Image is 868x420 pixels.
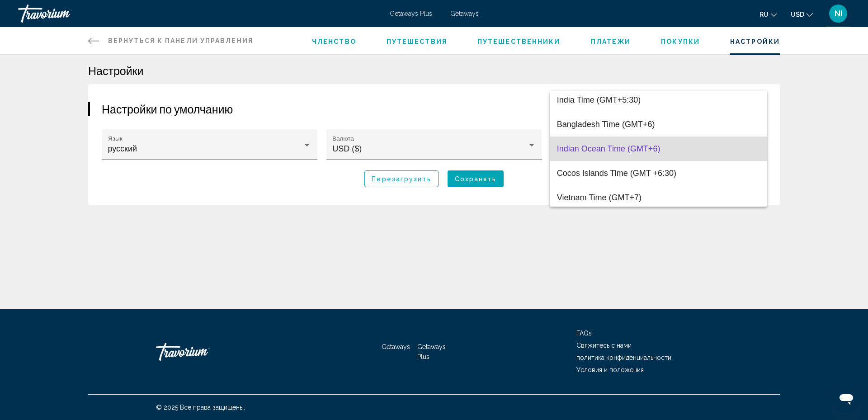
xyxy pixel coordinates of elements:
[557,137,760,161] span: Indian Ocean Time (GMT+6)
[557,88,760,112] span: India Time (GMT+5:30)
[557,185,760,210] span: Vietnam Time (GMT+7)
[557,112,760,137] span: Bangladesh Time (GMT+6)
[557,161,760,185] span: Cocos Islands Time (GMT +6:30)
[832,384,861,413] iframe: Button to launch messaging window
